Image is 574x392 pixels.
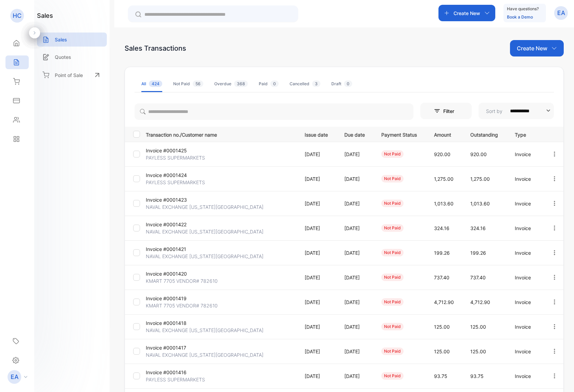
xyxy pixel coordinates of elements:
[470,201,490,206] span: 1,013.60
[270,80,279,87] span: 0
[305,372,330,380] p: [DATE]
[470,225,486,231] span: 324.16
[344,225,367,232] p: [DATE]
[146,319,196,327] p: Invoice #0001418
[146,302,218,309] p: KMART 7705 VENDOR# 782610
[146,154,205,161] p: PAYLESS SUPERMARKETS
[146,221,196,228] p: Invoice #0001422
[234,80,248,87] span: 368
[381,130,420,138] p: Payment Status
[434,201,454,206] span: 1,013.60
[305,175,330,182] p: [DATE]
[193,80,203,87] span: 56
[515,175,537,182] p: Invoice
[381,347,404,355] div: not paid
[381,150,404,158] div: not paid
[11,372,18,381] p: EA
[515,323,537,330] p: Invoice
[470,176,490,182] span: 1,275.00
[344,348,367,355] p: [DATE]
[305,274,330,281] p: [DATE]
[434,130,456,138] p: Amount
[259,81,279,87] div: Paid
[146,277,218,284] p: KMART 7705 VENDOR# 782610
[470,250,486,256] span: 199.26
[146,147,196,154] p: Invoice #0001425
[515,200,537,207] p: Invoice
[146,369,196,376] p: Invoice #0001416
[557,9,565,17] p: EA
[381,372,404,380] div: not paid
[434,373,447,379] span: 93.75
[434,250,450,256] span: 199.26
[305,323,330,330] p: [DATE]
[125,43,186,53] div: Sales Transactions
[305,130,330,138] p: Issue date
[515,130,537,138] p: Type
[146,327,264,334] p: NAVAL EXCHANGE [US_STATE][GEOGRAPHIC_DATA]
[344,372,367,380] p: [DATE]
[146,203,264,211] p: NAVAL EXCHANGE [US_STATE][GEOGRAPHIC_DATA]
[37,33,107,47] a: Sales
[146,130,296,138] p: Transaction no./Customer name
[37,67,107,83] a: Point of Sale
[381,224,404,232] div: not paid
[470,324,486,330] span: 125.00
[470,373,484,379] span: 93.75
[344,151,367,158] p: [DATE]
[290,81,320,87] div: Cancelled
[515,225,537,232] p: Invoice
[434,275,449,280] span: 737.40
[470,275,486,280] span: 737.40
[344,200,367,207] p: [DATE]
[146,376,205,383] p: PAYLESS SUPERMARKETS
[214,81,248,87] div: Overdue
[434,324,450,330] span: 125.00
[344,274,367,281] p: [DATE]
[381,200,404,207] div: not paid
[305,348,330,355] p: [DATE]
[515,249,537,256] p: Invoice
[344,249,367,256] p: [DATE]
[146,351,264,358] p: NAVAL EXCHANGE [US_STATE][GEOGRAPHIC_DATA]
[305,200,330,207] p: [DATE]
[146,172,196,179] p: Invoice #0001424
[146,270,196,277] p: Invoice #0001420
[515,299,537,306] p: Invoice
[470,299,490,305] span: 4,712.90
[146,253,264,260] p: NAVAL EXCHANGE [US_STATE][GEOGRAPHIC_DATA]
[486,108,502,115] p: Sort by
[146,295,196,302] p: Invoice #0001419
[146,179,205,186] p: PAYLESS SUPERMARKETS
[344,323,367,330] p: [DATE]
[470,349,486,354] span: 125.00
[37,50,107,64] a: Quotes
[434,225,449,231] span: 324.16
[305,299,330,306] p: [DATE]
[434,176,454,182] span: 1,275.00
[434,349,450,354] span: 125.00
[454,10,480,17] p: Create New
[344,80,352,87] span: 0
[149,80,162,87] span: 424
[381,274,404,281] div: not paid
[381,175,404,182] div: not paid
[146,196,196,203] p: Invoice #0001423
[381,323,404,330] div: not paid
[146,228,264,235] p: NAVAL EXCHANGE [US_STATE][GEOGRAPHIC_DATA]
[344,299,367,306] p: [DATE]
[305,249,330,256] p: [DATE]
[470,151,487,157] span: 920.00
[312,80,320,87] span: 3
[517,44,547,52] p: Create New
[146,245,196,253] p: Invoice #0001421
[510,40,564,56] button: Create New
[470,130,501,138] p: Outstanding
[305,225,330,232] p: [DATE]
[434,151,450,157] span: 920.00
[434,299,454,305] span: 4,712.90
[381,298,404,306] div: not paid
[344,175,367,182] p: [DATE]
[146,344,196,351] p: Invoice #0001417
[141,81,162,87] div: All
